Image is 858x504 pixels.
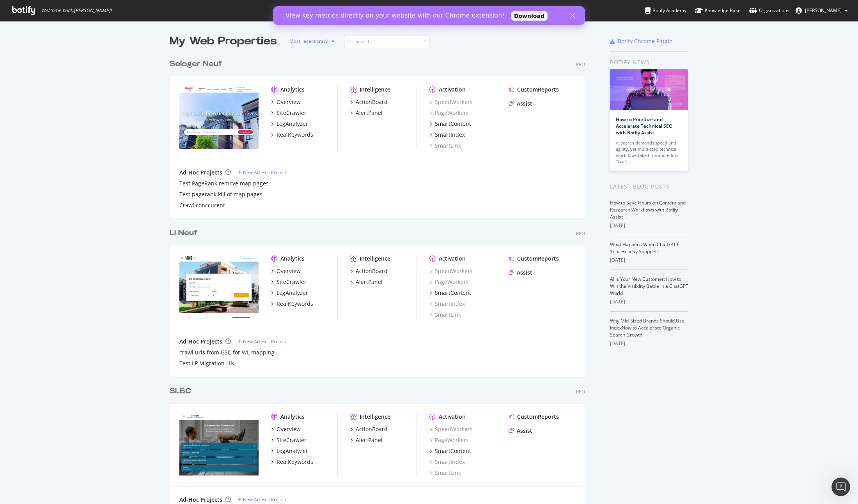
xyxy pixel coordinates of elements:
a: SpeedWorkers [429,425,473,433]
a: Crawl conccurent [179,201,225,209]
a: RealKeywords [271,458,313,466]
a: SmartIndex [429,458,465,466]
a: PageWorkers [429,278,469,286]
div: AlertPanel [356,109,383,117]
div: New Ad-Hoc Project [243,338,286,345]
div: Ad-Hoc Projects [179,169,222,176]
img: How to Prioritize and Accelerate Technical SEO with Botify Assist [610,69,688,110]
div: Latest Blog Posts [610,182,688,191]
div: LI Neuf [170,227,197,239]
a: SmartIndex [429,131,465,139]
div: RealKeywords [277,458,313,466]
button: Most recent crawl [283,35,338,48]
a: Test LP Migration LIN [179,359,235,367]
a: Assist [509,100,532,107]
a: Test pagerank kill of map pages [179,190,262,198]
a: Why Mid-Sized Brands Should Use IndexNow to Accelerate Organic Search Growth [610,317,684,338]
div: SmartLink [429,311,461,319]
div: CustomReports [517,255,559,263]
a: What Happens When ChatGPT Is Your Holiday Shopper? [610,241,681,255]
iframe: Intercom live chat bannière [273,6,585,25]
div: SpeedWorkers [429,98,473,106]
div: SiteCrawler [277,436,307,444]
div: ActionBoard [356,267,388,275]
div: Assist [517,427,532,435]
div: SmartIndex [435,131,465,139]
div: Overview [277,267,301,275]
div: SLBC [170,386,191,397]
a: SLBC [170,386,194,397]
a: AlertPanel [350,278,383,286]
a: SmartLink [429,142,461,150]
a: ActionBoard [350,425,388,433]
div: Intelligence [360,413,390,421]
div: New Ad-Hoc Project [243,496,286,503]
a: New Ad-Hoc Project [237,496,286,503]
div: AlertPanel [356,436,383,444]
div: LogAnalyzer [277,447,308,455]
div: SiteCrawler [277,278,307,286]
a: CustomReports [509,86,559,93]
div: New Ad-Hoc Project [243,169,286,176]
div: RealKeywords [277,300,313,308]
a: RealKeywords [271,131,313,139]
a: AlertPanel [350,109,383,117]
div: ActionBoard [356,425,388,433]
a: LogAnalyzer [271,120,308,128]
a: SmartContent [429,120,471,128]
div: CustomReports [517,86,559,93]
div: Assist [517,100,532,107]
a: SpeedWorkers [429,267,473,275]
a: AI Is Your New Customer: How to Win the Visibility Battle in a ChatGPT World [610,276,688,296]
div: Organizations [749,7,789,14]
a: LogAnalyzer [271,289,308,297]
div: Activation [439,86,466,93]
div: SmartContent [435,447,471,455]
a: New Ad-Hoc Project [237,338,286,345]
span: Welcome back, [PERSON_NAME] ! [41,7,112,14]
div: My Web Properties [170,33,277,49]
div: [DATE] [610,298,688,305]
div: Overview [277,98,301,106]
a: Overview [271,425,301,433]
a: SiteCrawler [271,109,307,117]
div: Test PageRank remove map pages [179,180,269,187]
div: SmartContent [435,289,471,297]
div: Botify news [610,58,688,67]
div: Analytics [280,413,305,421]
div: Analytics [280,86,305,93]
div: Pro [576,388,585,395]
div: [DATE] [610,222,688,229]
div: AlertPanel [356,278,383,286]
a: SmartLink [429,469,461,477]
div: Pro [576,230,585,237]
div: Botify Chrome Plugin [618,37,673,45]
div: SmartContent [435,120,471,128]
a: Overview [271,267,301,275]
a: crawl urls from GSC for WL mapping [179,349,275,356]
a: SmartIndex [429,300,465,308]
div: ActionBoard [356,98,388,106]
a: CustomReports [509,413,559,421]
div: Ad-Hoc Projects [179,496,222,504]
button: [PERSON_NAME] [789,4,854,17]
div: Seloger Neuf [170,58,222,70]
a: PageWorkers [429,436,469,444]
div: Assist [517,269,532,277]
div: Knowledge Base [695,7,741,14]
img: neuf.logic-immo.com [179,255,259,318]
input: Search [344,35,430,48]
a: LogAnalyzer [271,447,308,455]
a: SmartContent [429,447,471,455]
div: Activation [439,255,466,263]
img: bureaux-commerces.seloger.com [179,413,259,476]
